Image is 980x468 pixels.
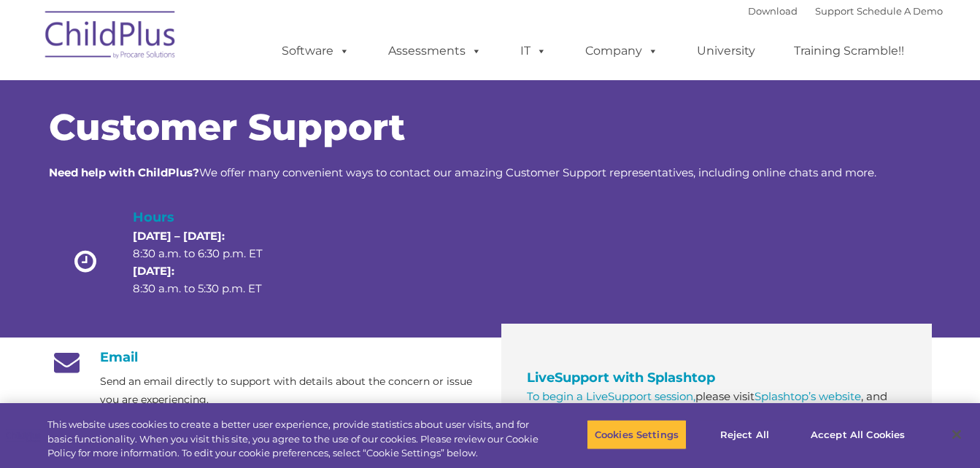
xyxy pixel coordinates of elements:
[699,419,790,450] button: Reject All
[779,36,919,66] a: Training Scramble!!
[133,227,288,297] p: 8:30 a.m. to 6:30 p.m. ET 8:30 a.m. to 5:30 p.m. ET
[587,419,687,450] button: Cookies Settings
[527,389,695,403] a: To begin a LiveSupport session,
[100,373,479,409] p: Send an email directly to support with details about the concern or issue you are experiencing.
[49,165,876,179] span: We offer many convenient ways to contact our amazing Customer Support representatives, including ...
[506,36,561,66] a: IT
[748,5,943,17] font: |
[571,36,673,66] a: Company
[527,370,715,386] span: LiveSupport with Splashtop
[755,389,861,403] a: Splashtop’s website
[133,229,225,243] strong: [DATE] – [DATE]:
[38,1,184,74] img: ChildPlus by Procare Solutions
[49,165,199,179] strong: Need help with ChildPlus?
[748,5,798,17] a: Download
[133,264,174,278] strong: [DATE]:
[49,105,405,149] span: Customer Support
[815,5,854,17] a: Support
[803,419,913,450] button: Accept All Cookies
[133,207,288,227] h4: Hours
[374,36,496,66] a: Assessments
[267,36,364,66] a: Software
[682,36,770,66] a: University
[47,418,539,461] div: This website uses cookies to create a better user experience, provide statistics about user visit...
[941,418,973,451] button: Close
[49,349,479,365] h4: Email
[857,5,943,17] a: Schedule A Demo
